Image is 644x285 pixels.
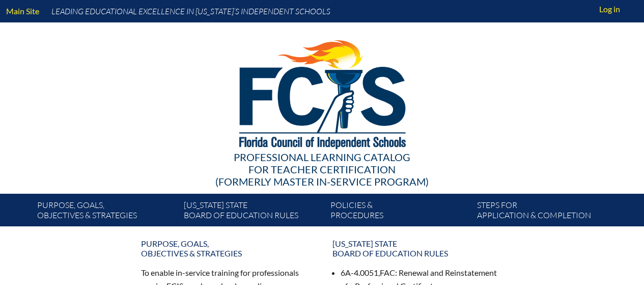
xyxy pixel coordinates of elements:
span: FAC [380,268,395,277]
a: [US_STATE] StateBoard of Education rules [180,198,326,226]
a: Steps forapplication & completion [473,198,620,226]
img: FCISlogo221.eps [217,22,427,162]
span: for Teacher Certification [248,163,396,175]
a: Main Site [2,4,43,18]
a: Policies &Procedures [326,198,473,226]
div: Professional Learning Catalog (formerly Master In-service Program) [29,151,615,188]
a: [US_STATE] StateBoard of Education rules [326,235,510,262]
a: Purpose, goals,objectives & strategies [135,235,318,262]
span: Log in [599,3,620,15]
a: Purpose, goals,objectives & strategies [33,198,180,226]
